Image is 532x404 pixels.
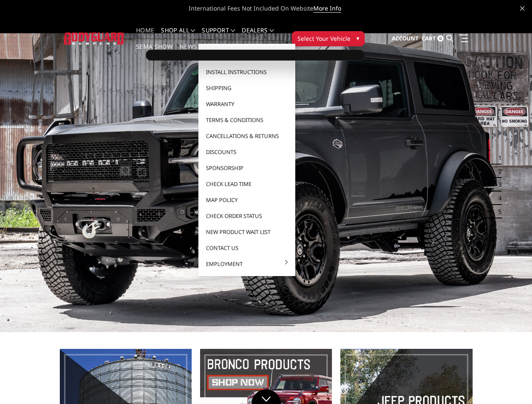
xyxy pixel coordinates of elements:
button: Select Your Vehicle [292,31,365,46]
button: 4 of 5 [493,191,502,205]
span: 0 [437,35,444,42]
a: Discounts [202,144,292,160]
a: Account [392,27,419,50]
a: Warranty [202,96,292,112]
span: ▾ [356,34,359,43]
a: Check Lead Time [202,176,292,192]
a: Install Instructions [202,64,292,80]
a: SEMA Show [136,44,173,60]
a: FAQ [202,48,292,64]
a: News [179,44,197,60]
button: 3 of 5 [493,178,502,191]
a: MAP Policy [202,192,292,208]
a: Home [136,27,154,44]
button: 2 of 5 [493,165,502,178]
a: Cart 0 [422,27,444,50]
img: BODYGUARD BUMPERS [64,32,124,44]
a: Sponsorship [202,160,292,176]
a: More Info [313,4,341,13]
a: Check Order Status [202,208,292,224]
a: New Product Wait List [202,224,292,240]
button: 5 of 5 [493,205,502,218]
a: shop all [161,27,195,44]
a: Shipping [202,80,292,96]
span: Cart [422,35,436,42]
span: Account [392,35,419,42]
button: 1 of 5 [493,151,502,165]
a: Support [202,27,235,44]
a: Contact Us [202,240,292,256]
a: Cancellations & Returns [202,128,292,144]
a: Employment [202,256,292,272]
span: Select Your Vehicle [297,34,350,43]
a: Terms & Conditions [202,112,292,128]
a: Dealers [242,27,274,44]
